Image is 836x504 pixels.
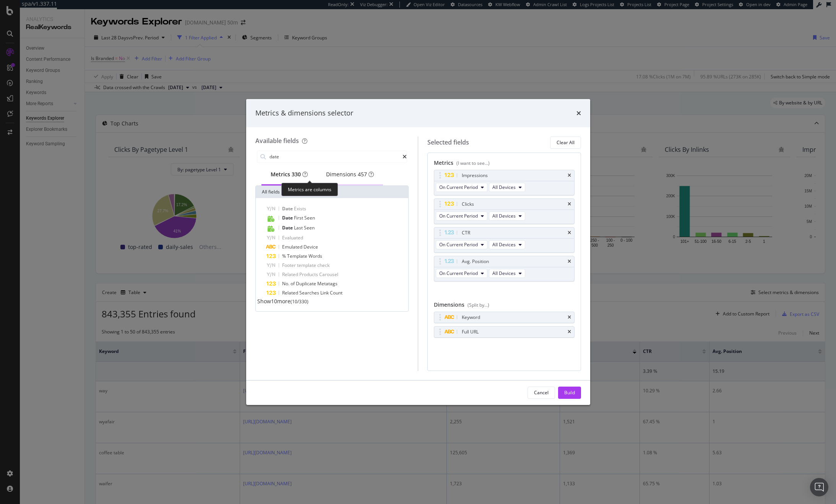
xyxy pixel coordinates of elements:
div: Build [564,389,575,396]
span: Seen [304,215,315,221]
span: First [294,215,304,221]
span: Related [282,271,299,278]
button: All Devices [489,183,525,192]
span: Date [282,215,294,221]
span: 457 [358,171,367,178]
div: Clicks [462,200,474,208]
div: brand label [358,171,367,178]
span: Footer [282,262,297,268]
span: All Devices [492,213,516,219]
button: On Current Period [436,211,487,221]
span: On Current Period [439,270,478,276]
span: Show 10 more [257,298,291,305]
span: Date [282,205,294,212]
div: modal [246,99,590,405]
div: All fields [256,186,409,198]
button: All Devices [489,240,525,249]
div: times [576,108,581,118]
button: Build [558,387,581,399]
div: Full URLtimes [434,326,575,338]
button: Clear All [550,137,581,149]
span: Carousel [319,271,338,278]
div: brand label [292,171,301,178]
div: Keyword [462,314,480,321]
div: times [568,330,571,334]
button: All Devices [489,211,525,221]
span: Related [282,289,299,296]
span: Words [308,253,322,259]
div: Clear All [557,139,575,146]
div: CTR [462,229,470,237]
span: Last [294,224,304,231]
span: Duplicate [296,280,317,287]
div: times [568,202,571,206]
div: Open Intercom Messenger [810,478,828,496]
span: Link [320,289,330,296]
div: (I want to see...) [456,160,490,166]
div: Metrics are columns [281,183,338,196]
div: Avg. PositiontimesOn Current PeriodAll Devices [434,256,575,281]
div: ImpressionstimesOn Current PeriodAll Devices [434,170,575,195]
span: ( 10 / 330 ) [291,298,308,305]
span: Emulated [282,244,304,250]
span: Seen [304,224,315,231]
div: Dimensions [434,301,575,312]
input: Search by field name [269,151,403,163]
span: All Devices [492,270,516,276]
span: check [317,262,330,268]
span: Products [299,271,319,278]
span: Searches [299,289,320,296]
div: Keywordtimes [434,312,575,323]
span: Evaluated [282,234,303,241]
div: (Split by...) [468,302,489,308]
div: ClickstimesOn Current PeriodAll Devices [434,198,575,224]
div: Cancel [534,389,549,396]
button: All Devices [489,269,525,278]
div: Metrics & dimensions selector [255,108,353,118]
span: All Devices [492,241,516,248]
span: Device [304,244,318,250]
div: times [568,315,571,320]
span: All Devices [492,184,516,190]
span: Metatags [317,280,338,287]
span: On Current Period [439,213,478,219]
button: On Current Period [436,183,487,192]
span: On Current Period [439,241,478,248]
div: CTRtimesOn Current PeriodAll Devices [434,227,575,253]
div: Metrics [434,159,575,170]
button: On Current Period [436,240,487,249]
span: of [291,280,296,287]
div: Full URL [462,328,479,336]
div: Available fields [255,137,299,145]
div: Avg. Position [462,258,489,265]
span: % [282,253,287,259]
div: Dimensions [326,171,374,178]
span: template [297,262,317,268]
div: times [568,231,571,235]
div: Selected fields [427,138,469,147]
span: No. [282,280,291,287]
span: 330 [292,171,301,178]
button: On Current Period [436,269,487,278]
button: Cancel [528,387,555,399]
span: Date [282,224,294,231]
span: Exists [294,205,306,212]
div: Metrics [271,171,308,178]
div: Impressions [462,172,488,179]
span: Count [330,289,343,296]
span: On Current Period [439,184,478,190]
div: times [568,173,571,178]
div: times [568,259,571,264]
span: Template [287,253,308,259]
